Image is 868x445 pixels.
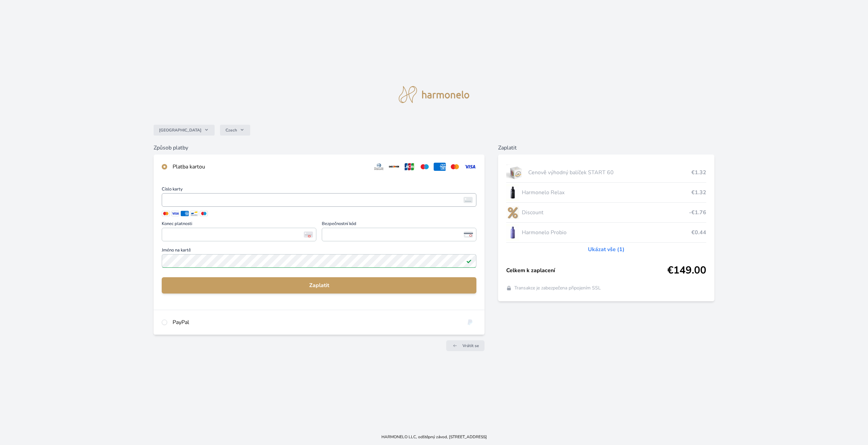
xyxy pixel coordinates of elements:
[462,343,479,348] span: Vrátit se
[162,187,476,193] span: Číslo karty
[514,285,601,291] span: Transakce je zabezpečena připojením SSL
[588,245,625,254] a: Ukázat vše (1)
[506,224,519,241] img: CLEAN_PROBIO_se_stinem_x-lo.jpg
[449,163,461,171] img: mc.svg
[506,204,519,221] img: discount-lo.png
[506,266,667,275] span: Celkem k zaplacení
[154,144,485,152] h6: Způsob platby
[463,197,473,203] img: card
[446,340,485,351] a: Vrátit se
[159,127,201,133] span: [GEOGRAPHIC_DATA]
[418,163,431,171] img: maestro.svg
[466,258,472,264] img: Platné pole
[522,208,689,217] span: Discount
[167,281,471,289] span: Zaplatit
[162,222,316,228] span: Konec platnosti
[162,277,476,294] button: Zaplatit
[304,231,313,238] img: Konec platnosti
[162,248,476,254] span: Jméno na kartě
[162,254,476,268] input: Jméno na kartěPlatné pole
[506,184,519,201] img: CLEAN_RELAX_se_stinem_x-lo.jpg
[165,195,473,205] iframe: Iframe pro číslo karty
[464,163,476,171] img: visa.svg
[434,163,446,171] img: amex.svg
[225,127,237,133] span: Czech
[373,163,385,171] img: diners.svg
[325,230,473,239] iframe: Iframe pro bezpečnostní kód
[165,230,313,239] iframe: Iframe pro datum vypršení platnosti
[173,163,367,171] div: Platba kartou
[154,125,215,136] button: [GEOGRAPHIC_DATA]
[691,188,706,197] span: €1.32
[498,144,714,152] h6: Zaplatit
[691,228,706,237] span: €0.44
[388,163,400,171] img: discover.svg
[522,228,691,237] span: Harmonelo Probio
[403,163,416,171] img: jcb.svg
[464,318,476,326] img: paypal.svg
[667,264,706,277] span: €149.00
[322,222,476,228] span: Bezpečnostní kód
[220,125,250,136] button: Czech
[399,86,469,103] img: logo.svg
[691,168,706,177] span: €1.32
[522,188,691,197] span: Harmonelo Relax
[528,168,691,177] span: Cenově výhodný balíček START 60
[689,208,706,217] span: -€1.76
[506,164,526,181] img: start.jpg
[173,318,458,326] div: PayPal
